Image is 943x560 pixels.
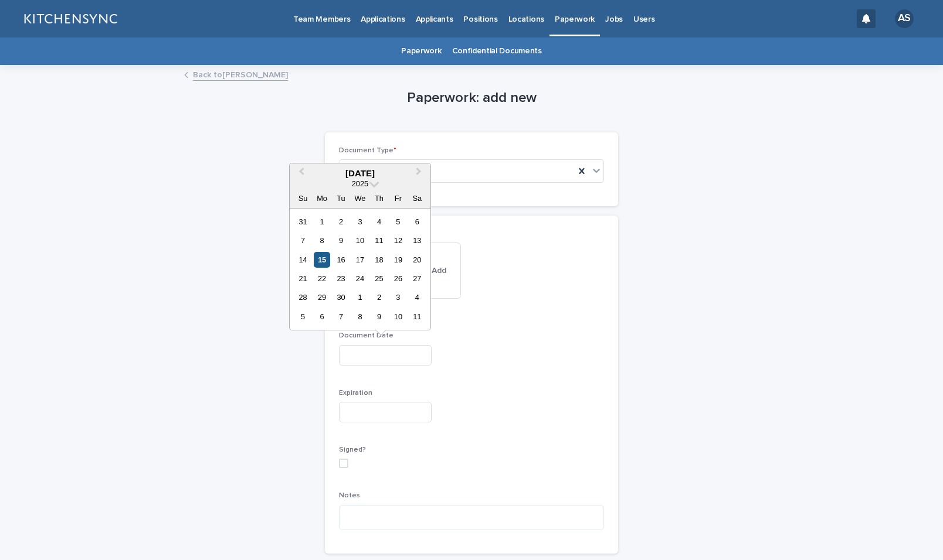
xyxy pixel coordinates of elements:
[352,309,368,325] div: Choose Wednesday, October 8th, 2025
[339,446,366,453] span: Signed?
[352,190,368,206] div: We
[390,252,406,268] div: Choose Friday, September 19th, 2025
[314,214,330,230] div: Choose Monday, September 1st, 2025
[295,271,311,286] div: Choose Sunday, September 21st, 2025
[325,90,618,107] h1: Paperwork: add new
[409,289,425,305] div: Choose Saturday, October 4th, 2025
[295,190,311,206] div: Su
[390,190,406,206] div: Fr
[314,289,330,305] div: Choose Monday, September 29th, 2025
[405,243,461,299] button: Add
[295,214,311,230] div: Choose Sunday, August 31st, 2025
[352,179,368,188] span: 2025
[352,271,368,286] div: Choose Wednesday, September 24th, 2025
[333,309,349,325] div: Choose Tuesday, October 7th, 2025
[352,252,368,268] div: Choose Wednesday, September 17th, 2025
[314,233,330,248] div: Choose Monday, September 8th, 2025
[314,309,330,325] div: Choose Monday, October 6th, 2025
[371,252,387,268] div: Choose Thursday, September 18th, 2025
[295,289,311,305] div: Choose Sunday, September 28th, 2025
[333,214,349,230] div: Choose Tuesday, September 2nd, 2025
[371,271,387,286] div: Choose Thursday, September 25th, 2025
[352,214,368,230] div: Choose Wednesday, September 3rd, 2025
[333,271,349,286] div: Choose Tuesday, September 23rd, 2025
[371,214,387,230] div: Choose Thursday, September 4th, 2025
[193,67,288,81] a: Back to[PERSON_NAME]
[409,190,425,206] div: Sa
[409,214,425,230] div: Choose Saturday, September 6th, 2025
[409,309,425,325] div: Choose Saturday, October 11th, 2025
[371,289,387,305] div: Choose Thursday, October 2nd, 2025
[390,309,406,325] div: Choose Friday, October 10th, 2025
[371,233,387,248] div: Choose Thursday, September 11th, 2025
[390,214,406,230] div: Choose Friday, September 5th, 2025
[295,252,311,268] div: Choose Sunday, September 14th, 2025
[333,190,349,206] div: Tu
[432,267,446,275] span: Add
[371,309,387,325] div: Choose Thursday, October 9th, 2025
[333,233,349,248] div: Choose Tuesday, September 9th, 2025
[290,168,430,179] div: [DATE]
[409,271,425,286] div: Choose Saturday, September 27th, 2025
[390,233,406,248] div: Choose Friday, September 12th, 2025
[339,390,372,397] span: Expiration
[295,309,311,325] div: Choose Sunday, October 5th, 2025
[23,7,117,30] img: lGNCzQTxQVKGkIr0XjOy
[291,165,310,183] button: Previous Month
[895,9,914,28] div: AS
[293,212,426,326] div: month 2025-09
[333,252,349,268] div: Choose Tuesday, September 16th, 2025
[339,492,360,499] span: Notes
[401,37,441,65] a: Paperwork
[411,165,429,183] button: Next Month
[390,271,406,286] div: Choose Friday, September 26th, 2025
[452,37,542,65] a: Confidential Documents
[314,252,330,268] div: Choose Monday, September 15th, 2025
[314,271,330,286] div: Choose Monday, September 22nd, 2025
[352,289,368,305] div: Choose Wednesday, October 1st, 2025
[295,233,311,248] div: Choose Sunday, September 7th, 2025
[409,252,425,268] div: Choose Saturday, September 20th, 2025
[409,233,425,248] div: Choose Saturday, September 13th, 2025
[390,289,406,305] div: Choose Friday, October 3rd, 2025
[314,190,330,206] div: Mo
[371,190,387,206] div: Th
[333,289,349,305] div: Choose Tuesday, September 30th, 2025
[352,233,368,248] div: Choose Wednesday, September 10th, 2025
[339,147,396,154] span: Document Type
